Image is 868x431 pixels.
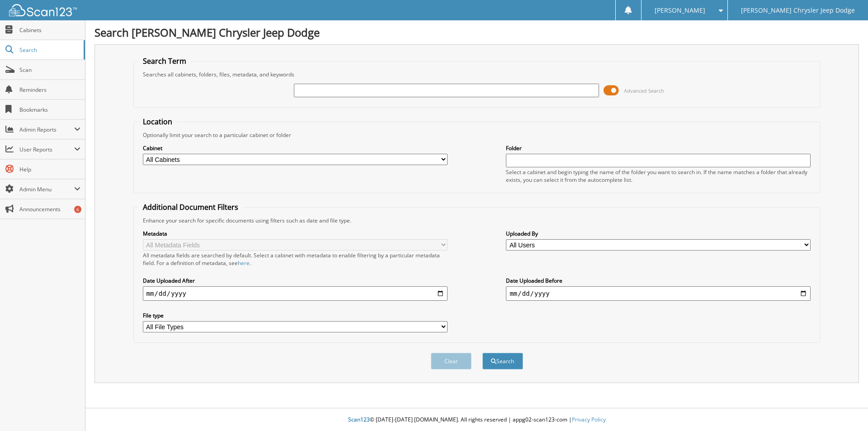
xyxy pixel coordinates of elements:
[138,217,816,224] div: Enhance your search for specific documents using filters such as date and file type.
[482,353,523,369] button: Search
[506,277,811,284] label: Date Uploaded Before
[624,87,664,94] span: Advanced Search
[143,286,448,301] input: start
[94,25,859,40] h1: Search [PERSON_NAME] Chrysler Jeep Dodge
[19,146,74,153] span: User Reports
[19,185,74,193] span: Admin Menu
[143,277,448,284] label: Date Uploaded After
[9,4,77,16] img: scan123-logo-white.svg
[138,131,816,139] div: Optionally limit your search to a particular cabinet or folder
[19,86,80,94] span: Reminders
[506,168,811,184] div: Select a cabinet and begin typing the name of the folder you want to search in. If the name match...
[19,66,80,74] span: Scan
[19,126,74,133] span: Admin Reports
[143,312,448,319] label: File type
[138,56,191,66] legend: Search Term
[431,353,472,369] button: Clear
[506,286,811,301] input: end
[238,259,250,267] a: here
[74,206,81,213] div: 6
[506,230,811,237] label: Uploaded By
[741,8,855,13] span: [PERSON_NAME] Chrysler Jeep Dodge
[85,409,868,431] div: © [DATE]-[DATE] [DOMAIN_NAME]. All rights reserved | appg02-scan123-com |
[572,416,606,423] a: Privacy Policy
[143,144,448,152] label: Cabinet
[19,106,80,114] span: Bookmarks
[19,166,80,173] span: Help
[138,71,816,78] div: Searches all cabinets, folders, files, metadata, and keywords
[19,205,80,213] span: Announcements
[143,230,448,237] label: Metadata
[138,117,177,127] legend: Location
[138,202,243,212] legend: Additional Document Filters
[348,416,370,423] span: Scan123
[19,26,80,34] span: Cabinets
[19,46,79,54] span: Search
[655,8,705,13] span: [PERSON_NAME]
[506,144,811,152] label: Folder
[143,251,448,267] div: All metadata fields are searched by default. Select a cabinet with metadata to enable filtering b...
